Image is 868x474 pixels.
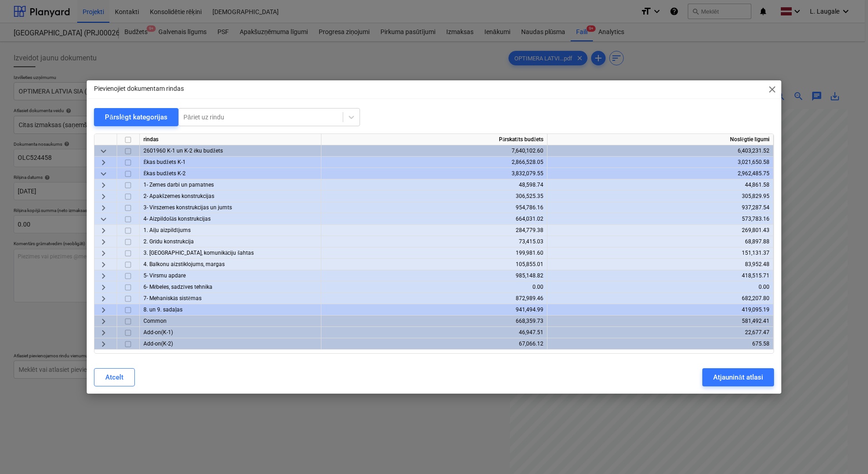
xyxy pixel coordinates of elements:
span: 7- Mehaniskās sistēmas [143,295,202,301]
div: Atcelt [105,371,123,383]
span: keyboard_arrow_right [98,271,109,281]
span: keyboard_arrow_right [98,248,109,259]
span: 3- Virszemes konstrukcijas un jumts [143,204,232,211]
div: 199,981.60 [325,247,543,259]
span: keyboard_arrow_right [98,305,109,316]
span: 3. Starpsienas, komunikāciju šahtas [143,250,254,256]
div: 675.58 [551,338,769,350]
div: 0.00 [551,281,769,293]
span: keyboard_arrow_right [98,225,109,236]
div: Pārskatīts budžets [321,134,547,145]
div: 2,866,528.05 [325,157,543,168]
span: keyboard_arrow_right [98,202,109,213]
button: Pārslēgt kategorijas [94,108,178,126]
div: 269,801.43 [551,225,769,236]
span: 8. un 9. sadaļas [143,306,182,313]
div: 22,677.47 [551,327,769,338]
div: 985,148.82 [325,270,543,281]
div: 83,952.48 [551,259,769,270]
div: 67,066.12 [325,338,543,350]
span: keyboard_arrow_right [98,293,109,304]
div: 68,897.88 [551,236,769,247]
button: Atjaunināt atlasi [702,368,774,386]
div: 419,095.19 [551,304,769,316]
div: 682,207.80 [551,293,769,304]
div: 418,515.71 [551,270,769,281]
span: 1- Zemes darbi un pamatnes [143,182,214,188]
span: 2601960 K-1 un K-2 ēku budžets [143,148,223,154]
div: 2,962,485.75 [551,168,769,179]
div: 668,359.73 [325,316,543,327]
span: Ēkas budžets K-1 [143,159,186,165]
div: 941,494.99 [325,304,543,316]
div: 573,783.16 [551,213,769,225]
span: keyboard_arrow_down [98,168,109,179]
div: 105,855.01 [325,259,543,270]
div: 7,640,102.60 [325,145,543,157]
div: 664,031.02 [325,213,543,225]
div: Atjaunināt atlasi [713,371,763,383]
div: 44,861.58 [551,179,769,191]
div: 954,786.16 [325,202,543,213]
iframe: Chat Widget [823,430,868,474]
span: 4- Aizpildošās konstrukcijas [143,216,211,222]
span: keyboard_arrow_right [98,282,109,293]
div: 872,989.46 [325,293,543,304]
span: 5- Virsmu apdare [143,272,186,279]
div: 6,403,231.52 [551,145,769,157]
span: keyboard_arrow_down [98,214,109,225]
div: 937,287.54 [551,202,769,213]
div: 3,021,650.58 [551,157,769,168]
span: close [767,84,778,95]
span: keyboard_arrow_right [98,180,109,191]
div: rindas [140,134,321,145]
div: Noslēgtie līgumi [547,134,774,145]
span: 2- Apakšzemes konstrukcijas [143,193,214,199]
span: keyboard_arrow_right [98,316,109,327]
div: 151,131.37 [551,247,769,259]
span: keyboard_arrow_right [98,237,109,247]
div: 46,947.51 [325,327,543,338]
div: 73,415.03 [325,236,543,247]
span: keyboard_arrow_right [98,259,109,270]
span: Add-on(K-1) [143,329,173,336]
div: 48,598.74 [325,179,543,191]
span: keyboard_arrow_right [98,339,109,350]
div: 3,832,079.55 [325,168,543,179]
span: keyboard_arrow_right [98,327,109,338]
span: Add-on(K-2) [143,341,173,347]
div: 581,492.41 [551,316,769,327]
span: 6- Mēbeles, sadzīves tehnika [143,284,212,290]
span: Common [143,318,167,324]
div: Pārslēgt kategorijas [105,111,168,123]
div: 0.00 [325,281,543,293]
span: keyboard_arrow_down [98,146,109,157]
span: 4. Balkonu aizstiklojums, margas [143,261,225,267]
span: keyboard_arrow_right [98,157,109,168]
span: Ēkas budžets K-2 [143,170,186,177]
span: keyboard_arrow_right [98,191,109,202]
div: 306,525.35 [325,191,543,202]
div: 305,829.95 [551,191,769,202]
div: 284,779.38 [325,225,543,236]
button: Atcelt [94,368,135,386]
p: Pievienojiet dokumentam rindas [94,84,184,94]
span: 2. Grīdu konstrukcija [143,238,194,245]
span: 1. Aiļu aizpildījums [143,227,191,233]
